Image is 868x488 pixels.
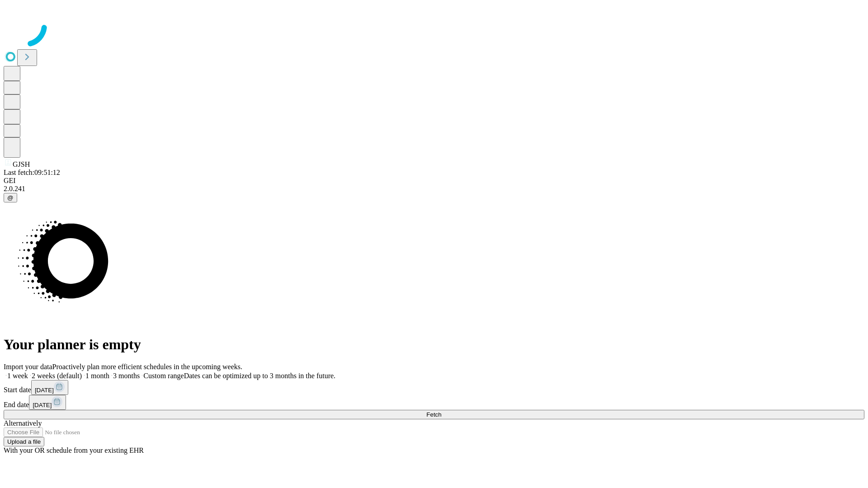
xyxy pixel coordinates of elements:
[4,169,60,176] span: Last fetch: 09:51:12
[143,372,184,380] span: Custom range
[4,336,864,353] h1: Your planner is empty
[31,380,68,395] button: [DATE]
[52,363,242,371] span: Proactively plan more efficient schedules in the upcoming weeks.
[7,194,14,201] span: @
[113,372,140,380] span: 3 months
[4,437,44,446] button: Upload a file
[29,395,66,410] button: [DATE]
[4,185,864,193] div: 2.0.241
[13,160,30,168] span: GJSH
[85,372,109,380] span: 1 month
[4,395,864,410] div: End date
[184,372,335,380] span: Dates can be optimized up to 3 months in the future.
[4,419,42,427] span: Alternatively
[7,372,28,380] span: 1 week
[4,363,52,371] span: Import your data
[4,410,864,419] button: Fetch
[35,387,54,394] span: [DATE]
[4,193,17,202] button: @
[32,372,82,380] span: 2 weeks (default)
[426,411,441,418] span: Fetch
[4,177,864,185] div: GEI
[4,446,144,454] span: With your OR schedule from your existing EHR
[4,380,864,395] div: Start date
[33,402,52,408] span: [DATE]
